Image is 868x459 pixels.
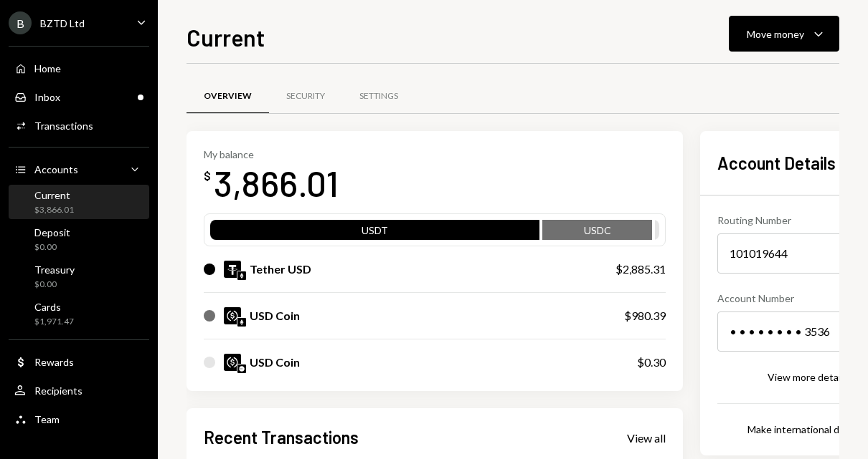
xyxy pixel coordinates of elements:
div: Cards [34,301,74,313]
div: USD Coin [250,354,300,371]
div: Rewards [34,356,74,368]
a: Team [9,406,149,432]
div: $0.00 [34,279,75,291]
img: USDC [224,354,241,371]
div: B [9,11,32,34]
a: Accounts [9,156,149,182]
h2: Recent Transactions [204,425,359,449]
div: Deposit [34,226,70,238]
div: $1,971.47 [34,316,74,328]
div: Security [286,90,325,102]
div: Recipients [34,385,82,397]
a: Deposit$0.00 [9,222,149,256]
h1: Current [187,23,265,52]
div: Tether USD [250,261,311,278]
button: Move money [729,16,839,52]
div: Current [34,189,74,201]
a: Rewards [9,349,149,375]
div: Home [34,62,61,74]
div: BZTD Ltd [40,17,85,29]
div: $0.00 [34,241,70,253]
div: $3,866.01 [34,204,74,216]
div: $980.39 [624,307,666,324]
div: My balance [204,148,339,160]
img: USDC [224,307,241,324]
div: $0.30 [637,354,666,371]
a: Inbox [9,84,149,110]
a: Home [9,55,149,81]
img: ethereum-mainnet [237,271,246,280]
div: $ [204,169,211,183]
div: $2,885.31 [615,261,666,278]
img: base-mainnet [237,364,246,373]
div: 3,866.01 [214,160,339,206]
div: Settings [359,90,398,102]
div: Make international deposit [747,423,868,435]
div: USDC [542,223,652,243]
img: USDT [224,261,241,278]
a: Cards$1,971.47 [9,296,149,331]
div: USD Coin [250,307,300,324]
a: Settings [342,78,415,115]
img: ethereum-mainnet [237,318,246,327]
div: Overview [204,90,252,102]
a: Overview [187,78,269,115]
div: Treasury [34,264,75,276]
button: View more details [768,370,865,386]
div: View all [627,431,666,445]
div: USDT [210,223,539,243]
a: Recipients [9,377,149,403]
a: Current$3,866.01 [9,185,149,219]
a: Transactions [9,112,149,138]
a: Security [269,78,342,115]
a: Treasury$0.00 [9,259,149,294]
div: Accounts [34,163,78,175]
div: Move money [747,26,804,42]
div: Transactions [34,120,93,132]
div: Inbox [34,91,60,103]
div: View more details [768,371,848,383]
div: Team [34,413,60,425]
a: View all [627,430,666,445]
